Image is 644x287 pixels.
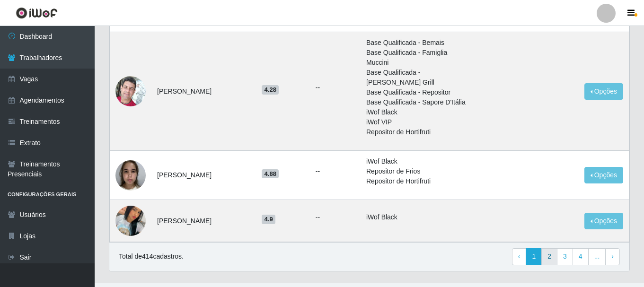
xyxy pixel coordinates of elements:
img: 1697414977679.jpeg [115,71,146,111]
span: 4.88 [262,169,279,179]
span: ‹ [518,252,520,260]
img: 1731621769159.jpeg [115,194,146,248]
li: Repositor de Hortifruti [366,176,466,186]
td: [PERSON_NAME] [151,151,256,200]
a: Next [605,248,620,265]
td: [PERSON_NAME] [151,32,256,151]
nav: pagination [512,248,620,265]
img: 1734746282382.jpeg [115,155,146,195]
li: iWof Black [366,157,466,166]
a: 1 [526,248,542,265]
a: Previous [512,248,527,265]
button: Opções [584,83,623,100]
li: iWof Black [366,107,466,117]
li: Base Qualificada - Famiglia Muccini [366,48,466,68]
li: Repositor de Hortifruti [366,127,466,137]
li: Base Qualificada - [PERSON_NAME] Grill [366,68,466,87]
li: iWof VIP [366,117,466,127]
a: ... [588,248,606,265]
ul: -- [316,212,355,222]
button: Opções [584,213,623,229]
button: Opções [584,167,623,183]
ul: -- [316,83,355,93]
a: 2 [541,248,557,265]
a: 4 [573,248,589,265]
li: Repositor de Frios [366,166,466,176]
li: Base Qualificada - Sapore D'Itália [366,97,466,107]
span: 4.28 [262,85,279,95]
li: Base Qualificada - Repositor [366,87,466,97]
span: 4.9 [262,215,275,224]
ul: -- [316,166,355,176]
li: Base Qualificada - Bemais [366,38,466,48]
a: 3 [557,248,573,265]
li: iWof Black [366,212,466,222]
span: › [611,252,614,260]
td: [PERSON_NAME] [151,200,256,242]
p: Total de 414 cadastros. [119,252,184,261]
img: CoreUI Logo [16,7,58,19]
